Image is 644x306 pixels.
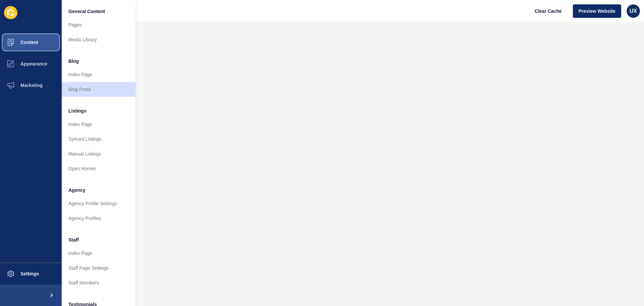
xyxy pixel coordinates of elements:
a: Index Page [62,67,136,82]
a: Synced Listings [62,132,136,146]
a: Agency Profile Settings [62,196,136,211]
a: Manual Listings [62,146,136,161]
a: Staff Members [62,275,136,290]
a: Media Library [62,32,136,47]
a: Index Page [62,246,136,261]
button: Clear Cache [529,4,568,18]
span: UX [630,8,637,14]
span: Preview Website [579,8,615,14]
a: Staff Page Settings [62,261,136,275]
span: Clear Cache [535,8,562,14]
a: Pages [62,17,136,32]
span: Blog [68,58,79,64]
a: Agency Profiles [62,211,136,226]
a: Blog Posts [62,82,136,97]
span: Agency [68,187,86,193]
span: General Content [68,8,105,15]
button: Preview Website [573,4,621,18]
a: Index Page [62,117,136,132]
span: Listings [68,107,87,114]
a: Open Homes [62,161,136,176]
span: Staff [68,236,79,243]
